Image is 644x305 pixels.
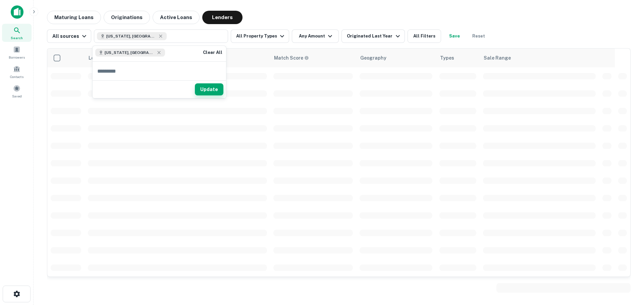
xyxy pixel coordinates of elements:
button: Save your search to get updates of matches that match your search criteria. [444,29,465,43]
th: Sale Range [480,49,599,67]
button: Reset [468,29,489,43]
div: Types [440,54,454,62]
button: Update [195,83,223,95]
button: Maturing Loans [47,11,101,24]
div: Geography [360,54,386,62]
button: All Property Types [231,29,289,43]
h6: Match Score [274,54,308,62]
div: Lender [89,54,105,62]
th: Capitalize uses an advanced AI algorithm to match your search with the best lender. The match sco... [270,49,356,67]
span: Contacts [10,74,23,79]
th: Types [436,49,480,67]
button: [US_STATE], [GEOGRAPHIC_DATA] [94,29,228,43]
span: [US_STATE], [GEOGRAPHIC_DATA] [105,50,155,56]
img: capitalize-icon.png [11,5,23,19]
span: Saved [12,93,22,99]
div: Sale Range [484,54,511,62]
button: Originations [104,11,150,24]
a: Saved [2,82,32,100]
div: Originated Last Year [347,32,401,40]
a: Borrowers [2,43,32,61]
span: Search [11,35,23,41]
button: All sources [47,29,91,43]
span: [US_STATE], [GEOGRAPHIC_DATA] [106,33,157,39]
div: All sources [52,32,88,40]
button: Lenders [202,11,243,24]
button: Clear All [202,49,223,57]
button: Any Amount [292,29,339,43]
th: Lender [85,49,270,67]
th: Geography [356,49,436,67]
a: Contacts [2,63,32,81]
div: Capitalize uses an advanced AI algorithm to match your search with the best lender. The match sco... [274,54,309,62]
button: Active Loans [153,11,200,24]
button: All Filters [408,29,441,43]
span: Borrowers [9,55,25,60]
a: Search [2,24,32,42]
button: Originated Last Year [341,29,405,43]
iframe: Chat Widget [610,251,644,284]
